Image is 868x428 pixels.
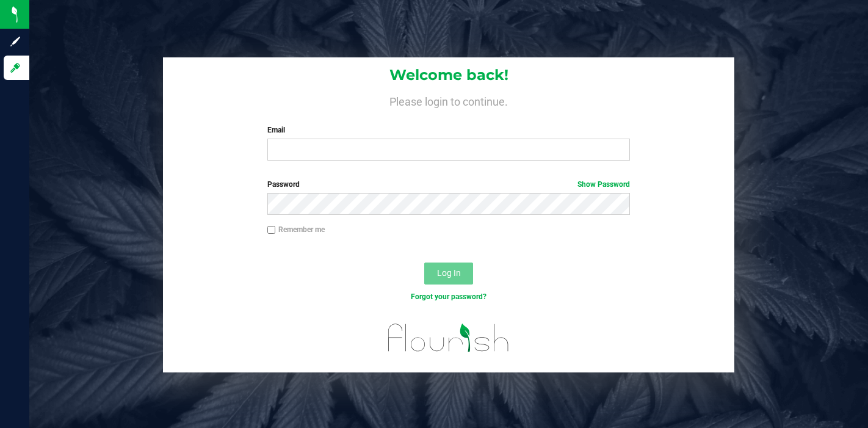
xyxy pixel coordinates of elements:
[9,62,21,74] inline-svg: Log in
[163,67,734,83] h1: Welcome back!
[267,226,276,234] input: Remember me
[267,180,300,189] span: Password
[437,268,461,278] span: Log In
[424,263,473,285] button: Log In
[267,224,325,235] label: Remember me
[163,93,734,107] h4: Please login to continue.
[377,315,520,361] img: flourish_logo.svg
[9,35,21,48] inline-svg: Sign up
[411,292,486,301] a: Forgot your password?
[577,180,630,189] a: Show Password
[267,125,630,136] label: Email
